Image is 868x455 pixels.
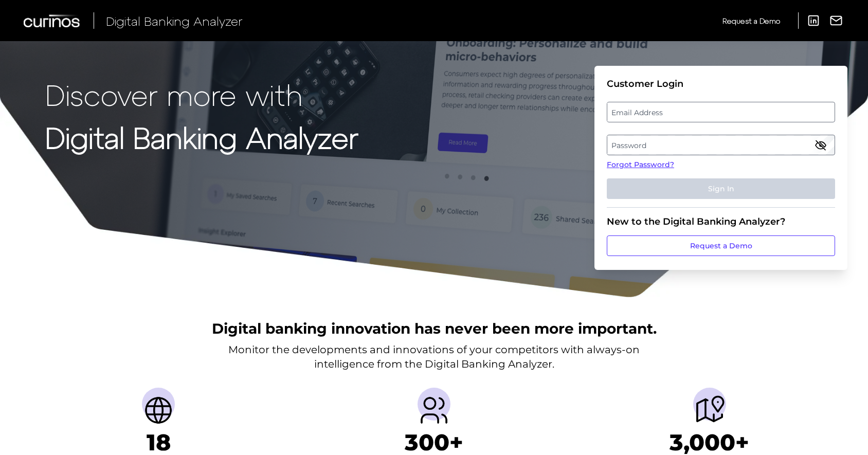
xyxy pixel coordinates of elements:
a: Request a Demo [722,12,780,29]
img: Providers [418,394,450,427]
p: Discover more with [45,78,358,111]
label: Password [607,136,834,154]
strong: Digital Banking Analyzer [45,120,358,154]
button: Sign In [607,178,835,199]
label: Email Address [607,103,834,121]
img: Curinos [24,14,81,27]
div: New to the Digital Banking Analyzer? [607,216,835,227]
h2: Digital banking innovation has never been more important. [212,319,657,338]
p: Monitor the developments and innovations of your competitors with always-on intelligence from the... [228,342,640,371]
img: Countries [142,394,175,427]
a: Forgot Password? [607,159,835,170]
div: Customer Login [607,78,835,89]
span: Digital Banking Analyzer [106,13,243,28]
img: Journeys [693,394,726,427]
a: Request a Demo [607,235,835,256]
span: Request a Demo [722,16,780,25]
